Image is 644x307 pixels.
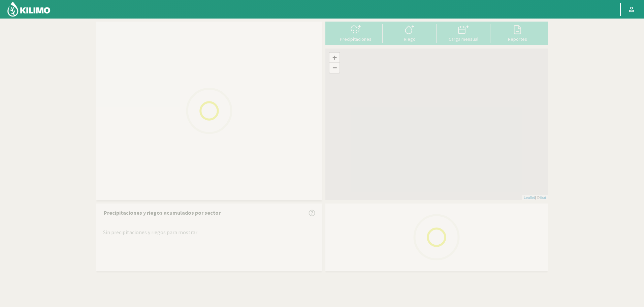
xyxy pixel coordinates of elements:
div: | © [522,195,548,201]
a: Leaflet [524,195,535,199]
button: Carga mensual [437,24,490,42]
img: Loading... [403,204,470,271]
p: Precipitaciones y riegos acumulados por sector [104,209,221,217]
button: Reportes [490,24,544,42]
img: Kilimo [7,1,51,17]
h5: Sin precipitaciones y riegos para mostrar [103,229,315,236]
img: Loading... [175,77,243,145]
a: Zoom out [329,63,340,73]
div: Riego [385,37,434,41]
div: Reportes [492,37,542,41]
div: Carga mensual [439,37,488,41]
a: Esri [540,195,546,199]
button: Precipitaciones [329,24,383,42]
button: Riego [383,24,437,42]
div: Precipitaciones [331,37,381,41]
a: Zoom in [329,53,340,63]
